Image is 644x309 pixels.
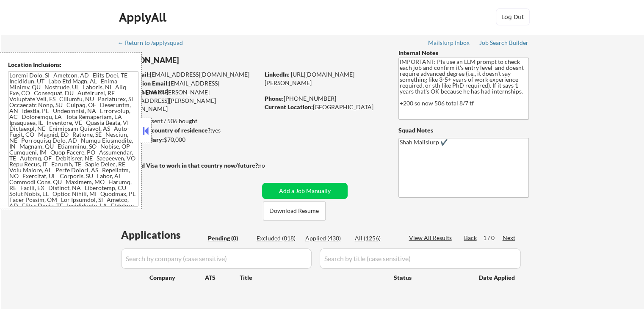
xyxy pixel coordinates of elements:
[121,248,312,269] input: Search by company (case sensitive)
[208,234,250,243] div: Pending (0)
[121,230,205,240] div: Applications
[263,201,326,221] button: Download Resume
[398,126,529,135] div: Squad Notes
[479,273,516,282] div: Date Applied
[119,70,259,79] div: [EMAIL_ADDRESS][DOMAIN_NAME]
[257,234,299,243] div: Excluded (818)
[119,55,293,66] div: [PERSON_NAME]
[503,234,516,242] div: Next
[428,39,470,48] a: Mailslurp Inbox
[240,273,386,282] div: Title
[479,40,529,46] div: Job Search Builder
[394,270,467,285] div: Status
[305,234,348,243] div: Applied (438)
[118,135,259,144] div: $70,000
[398,49,529,57] div: Internal Notes
[428,40,470,46] div: Mailslurp Inbox
[265,71,354,86] a: [URL][DOMAIN_NAME][PERSON_NAME]
[119,88,259,113] div: [PERSON_NAME][EMAIL_ADDRESS][PERSON_NAME][DOMAIN_NAME]
[320,248,521,269] input: Search by title (case sensitive)
[355,234,397,243] div: All (1256)
[265,95,284,102] strong: Phone:
[483,234,503,242] div: 1 / 0
[262,183,348,199] button: Add a Job Manually
[118,39,191,48] a: ← Return to /applysquad
[118,40,191,46] div: ← Return to /applysquad
[118,126,257,135] div: yes
[496,8,530,25] button: Log Out
[119,162,260,169] strong: Will need Visa to work in that country now/future?:
[8,61,138,69] div: Location Inclusions:
[265,94,384,103] div: [PHONE_NUMBER]
[265,103,313,110] strong: Current Location:
[119,10,169,25] div: ApplyAll
[149,273,205,282] div: Company
[118,127,212,134] strong: Can work in country of residence?:
[265,103,384,111] div: [GEOGRAPHIC_DATA]
[118,117,259,125] div: 435 sent / 506 bought
[119,79,259,96] div: [EMAIL_ADDRESS][DOMAIN_NAME]
[258,161,282,170] div: no
[409,234,454,242] div: View All Results
[265,71,290,78] strong: LinkedIn:
[464,234,478,242] div: Back
[479,39,529,48] a: Job Search Builder
[205,273,240,282] div: ATS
